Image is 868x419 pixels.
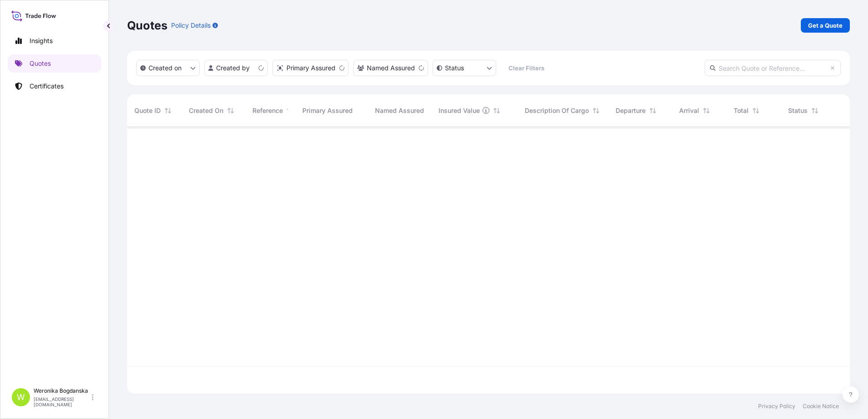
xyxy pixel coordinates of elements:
a: Get a Quote [801,18,850,33]
p: Certificates [30,82,64,91]
a: Insights [8,32,101,50]
p: Status [445,63,464,73]
p: Weronika Bogdanska [34,387,90,395]
span: Quote ID [134,106,161,115]
button: Sort [285,105,296,116]
button: Sort [809,105,820,116]
button: Sort [647,105,658,116]
button: Sort [491,105,502,116]
button: Sort [225,105,236,116]
button: Sort [750,105,761,116]
span: Status [788,106,808,115]
a: Certificates [8,77,101,95]
input: Search Quote or Reference... [705,60,841,76]
button: Sort [701,105,712,116]
span: W [17,393,25,402]
p: [EMAIL_ADDRESS][DOMAIN_NAME] [34,396,90,407]
span: Description Of Cargo [525,106,589,115]
button: Sort [591,105,602,116]
button: Clear Filters [501,61,552,75]
a: Quotes [8,54,101,73]
span: Arrival [679,106,699,115]
button: createdOn Filter options [136,60,200,76]
p: Get a Quote [808,21,843,30]
p: Quotes [30,59,51,68]
span: Created On [189,106,223,115]
p: Policy Details [171,21,211,30]
span: Named Assured [375,106,424,115]
p: Named Assured [367,63,415,73]
p: Quotes [127,18,168,33]
p: Insights [30,36,53,45]
p: Clear Filters [508,63,544,73]
span: Reference [252,106,283,115]
button: distributor Filter options [272,60,349,76]
p: Created by [216,63,250,73]
span: Primary Assured [302,106,353,115]
button: Sort [163,105,173,116]
button: cargoOwner Filter options [353,60,428,76]
a: Privacy Policy [758,403,795,410]
p: Primary Assured [286,63,335,73]
span: Departure [616,106,646,115]
p: Created on [148,63,182,73]
button: certificateStatus Filter options [433,60,496,76]
span: Total [734,106,749,115]
a: Cookie Notice [803,403,839,410]
span: Insured Value [439,106,480,115]
button: createdBy Filter options [204,60,268,76]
